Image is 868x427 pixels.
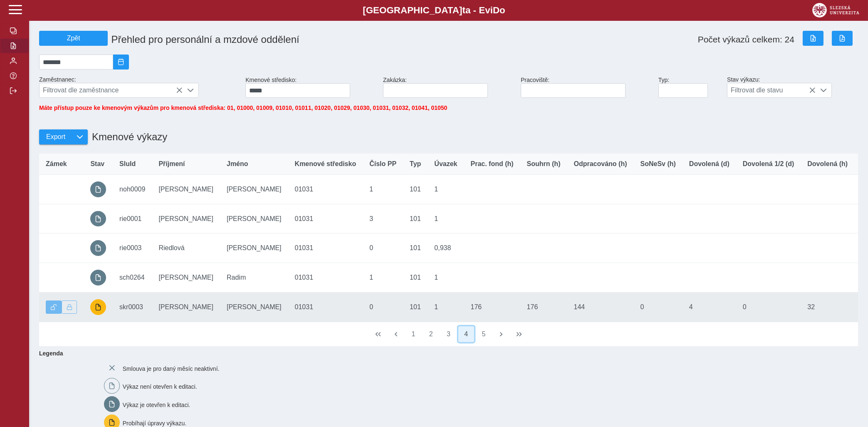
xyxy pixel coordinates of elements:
span: Zámek [46,160,67,168]
button: Export do Excelu [803,31,823,46]
td: 32 [801,292,854,322]
button: prázdný [90,240,106,256]
span: Dovolená 1/2 (d) [743,160,794,168]
td: 176 [464,292,520,322]
span: Výkaz je otevřen k editaci. [123,402,190,408]
span: Jméno [227,160,248,168]
td: [PERSON_NAME] [220,204,288,233]
td: 0 [736,292,801,322]
span: Úvazek [434,160,457,168]
button: prázdný [90,211,106,227]
td: [PERSON_NAME] [220,175,288,204]
td: 3 [363,204,403,233]
span: Výkaz není otevřen k editaci. [123,383,197,390]
td: Radim [220,263,288,293]
span: Dovolená (d) [689,160,730,168]
span: Příjmení [158,160,185,168]
span: Kmenové středisko [295,160,356,168]
td: 01031 [288,292,363,322]
span: Export [46,133,65,141]
button: Uzamknout lze pouze výkaz, který je podepsán a schválen. [62,300,77,314]
button: 3 [441,326,457,342]
span: Filtrovat dle stavu [727,83,816,97]
td: 1 [428,263,464,293]
td: 101 [403,175,428,204]
td: 01031 [288,263,363,293]
button: 5 [476,326,492,342]
td: 01031 [288,233,363,263]
td: [PERSON_NAME] [152,292,220,322]
td: 176 [520,292,567,322]
td: 101 [403,292,428,322]
h1: Přehled pro personální a mzdové oddělení [108,30,521,49]
span: Prac. fond (h) [471,160,514,168]
span: o [500,5,505,15]
span: Odpracováno (h) [574,160,627,168]
span: t [462,5,465,15]
div: Zakázka: [380,73,517,101]
td: [PERSON_NAME] [152,175,220,204]
button: prázdný [90,270,106,285]
td: 101 [403,233,428,263]
div: Typ: [655,73,724,101]
span: Zpět [43,35,104,42]
button: probíhají úpravy [90,299,106,315]
td: 4 [683,292,736,322]
td: Riedlová [152,233,220,263]
td: 0 [363,292,403,322]
span: Dovolená (h) [807,160,848,168]
span: Máte přístup pouze ke kmenovým výkazům pro kmenová střediska: 01, 01000, 01009, 01010, 01011, 010... [39,104,447,111]
span: Souhrn (h) [527,160,561,168]
span: Typ [410,160,421,168]
span: Stav [90,160,104,168]
button: Export [39,129,72,144]
td: 0,938 [428,233,464,263]
b: Legenda [36,347,855,360]
td: 1 [363,175,403,204]
button: Výkaz je odemčen. [46,300,62,314]
span: Smlouva je pro daný měsíc neaktivní. [123,365,220,372]
button: 1 [406,326,421,342]
span: Filtrovat dle zaměstnance [40,83,183,97]
td: rie0003 [113,233,152,263]
td: noh0009 [113,175,152,204]
div: Stav výkazu: [724,73,861,101]
td: rie0001 [113,204,152,233]
span: Číslo PP [369,160,396,168]
td: sch0264 [113,263,152,293]
td: [PERSON_NAME] [220,233,288,263]
span: Počet výkazů celkem: 24 [698,35,794,45]
button: prázdný [90,181,106,197]
button: 2025/09 [113,55,129,70]
td: 1 [363,263,403,293]
button: Zpět [39,31,108,46]
span: SluId [119,160,136,168]
b: [GEOGRAPHIC_DATA] a - Evi [25,5,843,16]
button: 4 [458,326,474,342]
td: [PERSON_NAME] [152,204,220,233]
td: 0 [634,292,683,322]
td: 01031 [288,204,363,233]
div: Zaměstnanec: [36,73,242,101]
span: SoNeSv (h) [640,160,676,168]
td: 101 [403,204,428,233]
td: 1 [428,175,464,204]
td: skr0003 [113,292,152,322]
span: Probíhají úpravy výkazu. [123,420,186,426]
button: 2 [423,326,439,342]
td: 144 [567,292,634,322]
h1: Kmenové výkazy [88,127,167,147]
button: Export do PDF [832,31,853,46]
div: Pracoviště: [517,73,655,101]
td: [PERSON_NAME] [152,263,220,293]
span: D [493,5,500,15]
td: 01031 [288,175,363,204]
td: 1 [428,292,464,322]
td: [PERSON_NAME] [220,292,288,322]
img: logo_web_su.png [812,3,859,17]
td: 1 [428,204,464,233]
div: Kmenové středisko: [242,73,380,101]
td: 0 [363,233,403,263]
td: 101 [403,263,428,293]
